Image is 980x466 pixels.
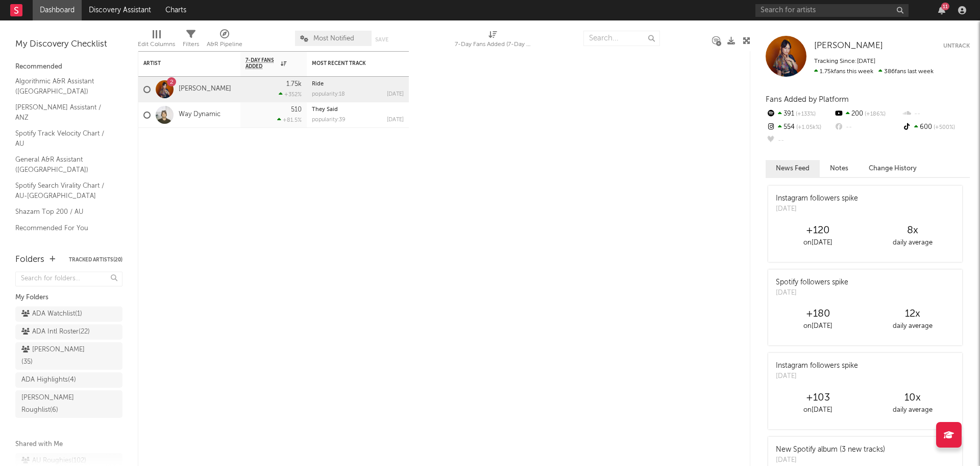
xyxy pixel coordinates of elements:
div: -- [902,107,970,121]
div: Filters [183,26,199,55]
div: 1.75k [286,81,302,87]
a: [PERSON_NAME](35) [15,342,122,370]
div: Most Recent Track [312,60,388,66]
button: News Feed [766,160,820,177]
a: ADA Watchlist(1) [15,306,122,322]
div: popularity: 39 [312,117,346,123]
div: Filters [183,38,199,51]
span: 1.75k fans this week [814,69,873,75]
a: [PERSON_NAME] [179,85,231,94]
a: Shazam Top 200 / AU [15,206,112,217]
span: 386 fans last week [814,69,934,75]
a: Spotify Track Velocity Chart / AU [15,128,112,149]
div: on [DATE] [771,404,865,416]
a: ADA Highlights(4) [15,372,122,388]
div: [DATE] [387,92,404,97]
button: Save [375,37,388,42]
div: 554 [766,121,834,134]
div: Spotify followers spike [776,277,848,288]
div: They Said [312,107,404,113]
a: They Said [312,107,338,113]
span: +186 % [863,112,886,117]
a: Way Dynamic [179,110,220,119]
div: My Folders [15,292,122,304]
div: daily average [865,404,960,416]
div: 7-Day Fans Added (7-Day Fans Added) [455,38,531,51]
div: on [DATE] [771,237,865,249]
div: 11 [941,3,949,10]
div: -- [834,121,901,134]
div: A&R Pipeline [207,38,242,51]
span: +500 % [932,125,955,130]
div: ADA Intl Roster ( 22 ) [21,326,90,338]
a: Ride [312,81,324,87]
a: [PERSON_NAME] Roughlist(6) [15,390,122,418]
button: 11 [938,6,945,14]
div: ADA Watchlist ( 1 ) [21,308,82,320]
div: [DATE] [776,455,885,465]
a: Algorithmic A&R Assistant ([GEOGRAPHIC_DATA]) [15,76,112,97]
button: Change History [859,160,927,177]
div: Instagram followers spike [776,193,858,204]
a: ADA Intl Roster(22) [15,324,122,340]
div: +103 [771,392,865,404]
div: on [DATE] [771,320,865,332]
div: Ride [312,81,404,87]
div: 510 [291,106,302,113]
div: [PERSON_NAME] Roughlist ( 6 ) [21,392,93,416]
button: Tracked Artists(20) [69,257,122,262]
span: Fans Added by Platform [766,96,849,103]
div: New Spotify album (3 new tracks) [776,445,885,455]
span: +1.05k % [795,125,821,130]
div: Artist [143,60,220,66]
div: Recommended [15,61,122,73]
div: [PERSON_NAME] ( 35 ) [21,344,93,368]
div: +180 [771,308,865,320]
div: daily average [865,237,960,249]
div: Edit Columns [138,38,175,51]
input: Search for folders... [15,272,122,286]
button: Untrack [943,41,970,51]
div: daily average [865,320,960,332]
div: 7-Day Fans Added (7-Day Fans Added) [455,26,531,55]
a: Spotify Search Virality Chart / AU-[GEOGRAPHIC_DATA] [15,180,112,201]
button: Notes [820,160,859,177]
div: [DATE] [387,117,404,123]
div: Folders [15,254,44,266]
div: -- [766,134,834,147]
span: [PERSON_NAME] [814,41,883,50]
div: +352 % [279,91,302,98]
div: 8 x [865,225,960,237]
span: Most Notified [313,35,354,42]
a: [PERSON_NAME] Assistant / ANZ [15,102,112,123]
div: +120 [771,225,865,237]
input: Search for artists [755,4,909,17]
input: Search... [583,31,660,46]
div: 391 [766,107,834,121]
a: Recommended For You [15,223,112,234]
a: [PERSON_NAME] [814,41,883,51]
div: 200 [834,107,901,121]
div: Edit Columns [138,26,175,55]
div: [DATE] [776,204,858,214]
span: +133 % [794,112,816,117]
span: 7-Day Fans Added [246,57,278,70]
div: +81.5 % [277,117,302,123]
div: popularity: 18 [312,92,345,97]
div: A&R Pipeline [207,26,242,55]
div: [DATE] [776,371,858,382]
div: [DATE] [776,288,848,298]
div: ADA Highlights ( 4 ) [21,374,76,386]
div: 600 [902,121,970,134]
div: 12 x [865,308,960,320]
div: My Discovery Checklist [15,38,122,51]
span: Tracking Since: [DATE] [814,58,875,64]
a: General A&R Assistant ([GEOGRAPHIC_DATA]) [15,154,112,175]
div: Shared with Me [15,438,122,451]
div: 10 x [865,392,960,404]
div: Instagram followers spike [776,361,858,371]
